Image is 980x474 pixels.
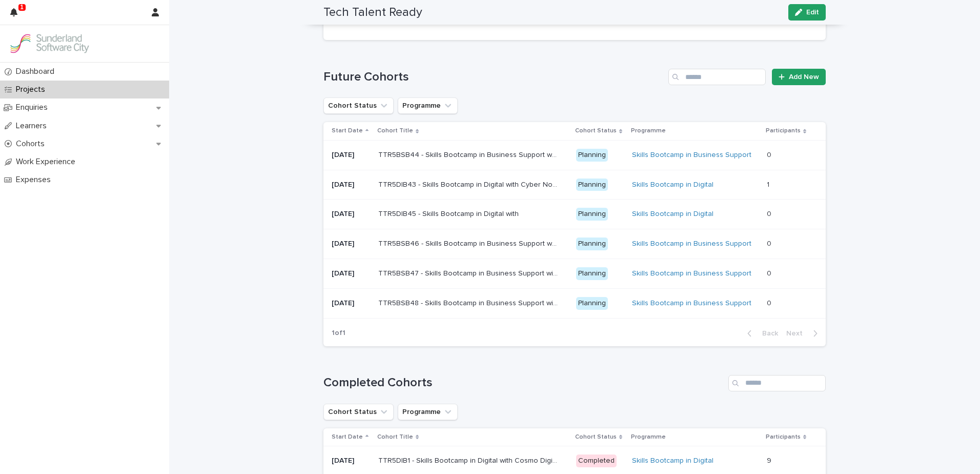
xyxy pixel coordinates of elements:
button: Cohort Status [323,404,394,420]
div: Planning [576,149,608,162]
p: [DATE] [332,269,370,278]
p: TTR5BSB47 - Skills Bootcamp in Business Support with NHS Business Services Authority [378,267,560,278]
button: Edit [788,4,826,21]
h2: Tech Talent Ready [323,5,422,20]
p: Dashboard [12,67,63,76]
p: TTR5DIB45 - Skills Bootcamp in Digital with [378,208,521,219]
tr: [DATE]TTR5BSB48 - Skills Bootcamp in Business Support with NHS Business Services AuthorityTTR5BSB... [323,288,826,318]
p: 0 [767,297,773,308]
p: Cohorts [12,139,53,149]
p: 0 [767,208,773,219]
p: 0 [767,149,773,160]
p: [DATE] [332,240,370,248]
p: [DATE] [332,151,370,160]
button: Programme [398,97,458,114]
p: Cohort Title [377,431,413,443]
div: Planning [576,208,608,221]
span: Next [786,330,809,337]
a: Skills Bootcamp in Digital [632,457,713,465]
p: [DATE] [332,457,370,465]
a: Skills Bootcamp in Business Support [632,299,751,308]
p: Programme [631,431,666,443]
span: Back [756,330,778,337]
p: 0 [767,267,773,278]
div: Planning [576,267,608,280]
p: Start Date [332,125,363,136]
a: Skills Bootcamp in Digital [632,210,713,219]
p: [DATE] [332,299,370,308]
span: Edit [806,9,819,16]
div: Planning [576,238,608,250]
p: Learners [12,121,55,131]
button: Cohort Status [323,97,394,114]
p: Programme [631,125,666,136]
div: Completed [576,455,617,467]
div: 1 [10,6,24,25]
div: Planning [576,297,608,310]
p: [DATE] [332,181,370,189]
p: 1 [767,179,771,189]
a: Add New [772,69,826,85]
a: Skills Bootcamp in Business Support [632,151,751,160]
tr: [DATE]TTR5BSB47 - Skills Bootcamp in Business Support with NHS Business Services AuthorityTTR5BSB... [323,259,826,288]
p: Enquiries [12,103,56,112]
p: [DATE] [332,210,370,219]
p: 9 [767,455,773,465]
p: Projects [12,85,53,94]
p: Cohort Title [377,125,413,136]
div: Planning [576,179,608,191]
tr: [DATE]TTR5DIB45 - Skills Bootcamp in Digital withTTR5DIB45 - Skills Bootcamp in Digital with Plan... [323,200,826,229]
p: TTR5DIB1 - Skills Bootcamp in Digital with Cosmo Digital Solutions [378,455,560,465]
p: Expenses [12,175,59,185]
button: Next [782,329,826,338]
p: Participants [766,431,801,443]
p: Start Date [332,431,363,443]
p: TTR5BSB44 - Skills Bootcamp in Business Support with NHS Business Services Authority [378,149,560,160]
a: Skills Bootcamp in Business Support [632,269,751,278]
button: Back [739,329,782,338]
p: TTR5DIB43 - Skills Bootcamp in Digital with Cyber North [378,179,560,189]
p: Cohort Status [575,431,617,443]
p: 1 of 1 [323,321,354,346]
span: Add New [789,73,819,81]
tr: [DATE]TTR5DIB43 - Skills Bootcamp in Digital with Cyber NorthTTR5DIB43 - Skills Bootcamp in Digit... [323,170,826,200]
tr: [DATE]TTR5BSB44 - Skills Bootcamp in Business Support with NHS Business Services AuthorityTTR5BSB... [323,140,826,170]
button: Programme [398,404,458,420]
p: Work Experience [12,157,84,167]
h1: Future Cohorts [323,70,664,85]
p: 1 [20,4,24,11]
p: TTR5BSB46 - Skills Bootcamp in Business Support with NHS Business Services Authority [378,238,560,248]
input: Search [728,375,826,391]
input: Search [668,69,766,85]
tr: [DATE]TTR5BSB46 - Skills Bootcamp in Business Support with NHS Business Services AuthorityTTR5BSB... [323,229,826,259]
h1: Completed Cohorts [323,376,724,390]
p: Cohort Status [575,125,617,136]
a: Skills Bootcamp in Digital [632,181,713,189]
a: Skills Bootcamp in Business Support [632,240,751,248]
img: GVzBcg19RCOYju8xzymn [8,33,90,54]
p: TTR5BSB48 - Skills Bootcamp in Business Support with NHS Business Services Authority [378,297,560,308]
p: 0 [767,238,773,248]
p: Participants [766,125,801,136]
